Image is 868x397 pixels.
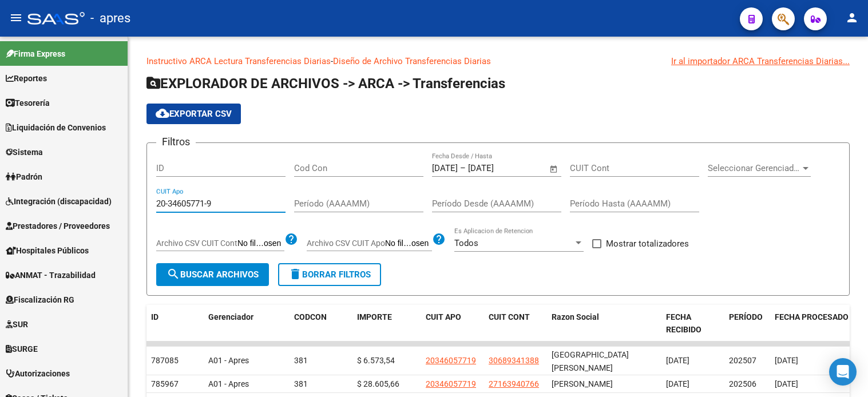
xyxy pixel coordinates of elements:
span: 20346057719 [426,356,476,365]
datatable-header-cell: ID [146,305,204,343]
span: [DATE] [666,379,689,388]
datatable-header-cell: Gerenciador [204,305,290,343]
span: EXPLORADOR DE ARCHIVOS -> ARCA -> Transferencias [146,76,505,92]
span: $ 28.605,66 [357,379,399,388]
span: Buscar Archivos [167,269,259,280]
button: Open calendar [548,162,561,176]
span: ID [151,312,158,321]
span: SUR [6,318,28,331]
span: Firma Express [6,47,65,60]
span: - apres [90,6,130,31]
span: IMPORTE [357,312,392,321]
mat-icon: help [432,232,446,246]
span: $ 6.573,54 [357,356,395,365]
span: FECHA PROCESADO [775,312,849,321]
span: Archivo CSV CUIT Cont [156,239,237,248]
span: 30689341388 [489,356,539,365]
span: Fiscalización RG [6,293,74,306]
span: Gerenciador [208,312,253,321]
span: Exportar CSV [156,109,232,119]
span: Integración (discapacidad) [6,195,112,208]
datatable-header-cell: IMPORTE [352,305,421,343]
input: End date [468,163,524,173]
a: Instructivo ARCA Lectura Transferencias Diarias [146,56,331,66]
span: 20346057719 [426,379,476,388]
span: Todos [454,238,478,248]
span: [GEOGRAPHIC_DATA][PERSON_NAME] [552,350,629,372]
span: [DATE] [666,356,689,365]
span: ANMAT - Trazabilidad [6,269,96,281]
span: Padrón [6,170,42,183]
span: [DATE] [775,379,798,388]
span: Borrar Filtros [288,269,371,280]
input: Archivo CSV CUIT Apo [385,239,432,249]
span: 27163940766 [489,379,539,388]
div: Ir al importador ARCA Transferencias Diarias... [671,55,850,68]
a: Diseño de Archivo Transferencias Diarias [333,56,491,66]
span: 202506 [729,379,756,388]
span: 381 [294,356,308,365]
span: Archivo CSV CUIT Apo [307,239,385,248]
span: Liquidación de Convenios [6,121,106,134]
span: Razon Social [552,312,599,321]
mat-icon: delete [288,267,302,281]
span: SURGE [6,343,38,355]
span: Hospitales Públicos [6,244,89,257]
span: Reportes [6,72,47,85]
h3: Filtros [156,134,196,150]
datatable-header-cell: CUIT APO [421,305,484,343]
span: Autorizaciones [6,367,70,380]
button: Exportar CSV [146,104,241,124]
button: Buscar Archivos [156,263,269,286]
button: Borrar Filtros [278,263,381,286]
p: - [146,55,850,68]
span: 785967 [151,379,179,388]
span: PERÍODO [729,312,763,321]
mat-icon: menu [9,11,23,25]
span: CODCON [294,312,327,321]
datatable-header-cell: PERÍODO [724,305,770,343]
span: Mostrar totalizadores [606,237,689,251]
span: [DATE] [775,356,798,365]
span: Prestadores / Proveedores [6,220,110,232]
datatable-header-cell: Razon Social [547,305,661,343]
span: A01 - Apres [208,356,249,365]
datatable-header-cell: FECHA PROCESADO [770,305,856,343]
input: Start date [432,163,458,173]
span: A01 - Apres [208,379,249,388]
mat-icon: help [284,232,298,246]
span: Sistema [6,146,43,158]
span: CUIT CONT [489,312,530,321]
span: – [460,163,466,173]
datatable-header-cell: CUIT CONT [484,305,547,343]
mat-icon: search [167,267,180,281]
input: Archivo CSV CUIT Cont [237,239,284,249]
mat-icon: cloud_download [156,106,169,120]
span: [PERSON_NAME] [552,379,613,388]
span: Tesorería [6,97,50,109]
span: 787085 [151,356,179,365]
span: Seleccionar Gerenciador [708,163,800,173]
datatable-header-cell: FECHA RECIBIDO [661,305,724,343]
span: FECHA RECIBIDO [666,312,701,335]
mat-icon: person [845,11,859,25]
datatable-header-cell: CODCON [290,305,330,343]
span: 381 [294,379,308,388]
div: Open Intercom Messenger [829,358,857,386]
span: CUIT APO [426,312,461,321]
span: 202507 [729,356,756,365]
